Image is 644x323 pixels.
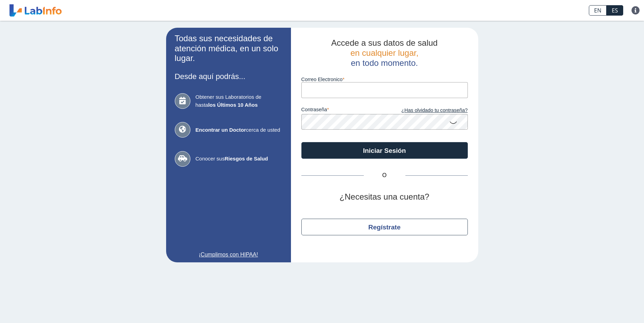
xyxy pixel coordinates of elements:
span: en todo momento. [351,58,418,68]
span: en cualquier lugar, [350,48,418,58]
h3: Desde aquí podrás... [175,72,282,81]
span: cerca de usted [196,126,282,134]
span: Conocer sus [196,155,282,163]
button: Regístrate [301,219,468,235]
b: los Últimos 10 Años [208,102,258,108]
a: ¡Cumplimos con HIPAA! [175,251,282,259]
label: Correo Electronico [301,77,468,82]
label: contraseña [301,107,385,114]
button: Iniciar Sesión [301,142,468,159]
a: ¿Has olvidado tu contraseña? [385,107,468,114]
h2: ¿Necesitas una cuenta? [301,192,468,202]
h2: Todas sus necesidades de atención médica, en un solo lugar. [175,34,282,63]
span: O [364,171,405,180]
b: Riesgos de Salud [225,156,268,161]
a: EN [589,5,607,16]
span: Obtener sus Laboratorios de hasta [196,93,282,109]
span: Accede a sus datos de salud [331,38,438,47]
a: ES [607,5,623,16]
b: Encontrar un Doctor [196,127,246,133]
